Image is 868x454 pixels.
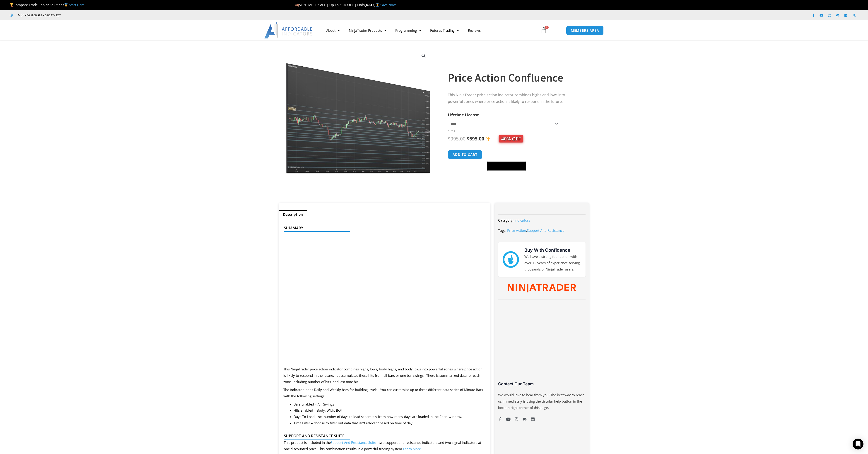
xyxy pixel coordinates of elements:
[365,2,380,7] strong: [DATE]
[448,112,479,117] label: Lifetime License
[498,381,586,386] h3: Contact Our Team
[10,3,13,7] img: 🏆
[571,29,599,32] span: MEMBERS AREA
[264,22,313,39] img: LogoAI | Affordable Indicators – NinjaTrader
[448,92,565,104] span: This NinjaTrader price action indicator combines highs and lows into powerful zones where price a...
[64,3,68,7] img: 🥇
[545,26,549,29] span: 0
[426,25,463,36] a: Futures Trading
[284,226,482,230] h4: Summary
[283,366,486,385] p: This NinjaTrader price action indicator combines highs, lows, body highs, and body lows into powe...
[448,135,465,142] bdi: 995.00
[853,439,863,449] div: Open Intercom Messenger
[507,228,564,233] span: ,
[344,25,391,36] a: NinjaTrader Products
[10,2,84,7] span: Compare Trade Copier Solutions
[498,228,506,233] span: Tags:
[487,162,526,171] button: Buy with GPay
[566,26,604,35] a: MEMBERS AREA
[294,407,486,414] li: Hits Enabled – Body, Wick, Both
[391,25,426,36] a: Programming
[503,251,519,268] img: mark thumbs good 43913 | Affordable Indicators – NinjaTrader
[380,2,396,7] a: Save Now
[448,135,451,142] span: $
[284,434,482,438] h4: Support and Resistance Suite
[285,48,431,174] img: Price Action Confluence 2
[524,247,581,254] h3: Buy With Confidence
[463,25,485,36] a: Reviews
[499,135,523,142] span: 40% OFF
[467,135,469,142] span: $
[331,440,376,445] a: Support And Resistance Suite
[295,3,299,7] img: 🍂
[283,387,486,399] p: The indicator loads Daily and Weekly bars for building levels. You can customize up to three diff...
[67,13,135,17] iframe: Customer reviews powered by Trustpilot
[283,244,486,358] iframe: NEW Price Action Indicator For Bob
[508,284,576,293] img: NinjaTrader Wordmark color RGB | Affordable Indicators – NinjaTrader
[403,447,421,451] a: Learn More
[467,135,484,142] bdi: 595.00
[486,149,527,160] iframe: Secure express checkout frame
[534,24,554,37] a: 0
[294,401,486,408] li: Bars Enabled – All, Swings
[284,440,482,452] p: This product is included in the – two support and resistance indicators and two signal indicators...
[69,2,84,7] a: Start Here
[514,218,530,222] a: Indicators
[294,414,486,420] li: Days To Load – set number of days to load separately from how many days are loaded in the Chart w...
[420,52,428,60] a: View full-screen image gallery
[376,3,379,7] img: ⌛
[295,2,365,7] span: SEPTEMBER SALE | Up To 50% OFF | Ends
[527,228,564,233] a: Support And Resistance
[279,210,307,219] a: Description
[448,173,580,177] iframe: PayPal Message 1
[507,228,526,233] a: Price Action
[498,305,586,385] iframe: Customer reviews powered by Trustpilot
[486,136,490,141] img: ✨
[448,130,455,133] a: Clear options
[448,70,580,86] h1: Price Action Confluence
[498,218,514,222] span: Category:
[524,254,581,273] p: We have a strong foundation with over 12 years of experience serving thousands of NinjaTrader users.
[322,25,535,36] nav: Menu
[498,392,586,411] p: We would love to hear from you! The best way to reach us immediately is using the circular help b...
[17,12,61,18] span: Mon - Fri: 8:00 AM – 6:00 PM EST
[322,25,344,36] a: About
[448,150,482,159] button: Add to cart
[294,420,486,426] li: Time Filter – choose to filter out data that isn’t relevant based on time of day.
